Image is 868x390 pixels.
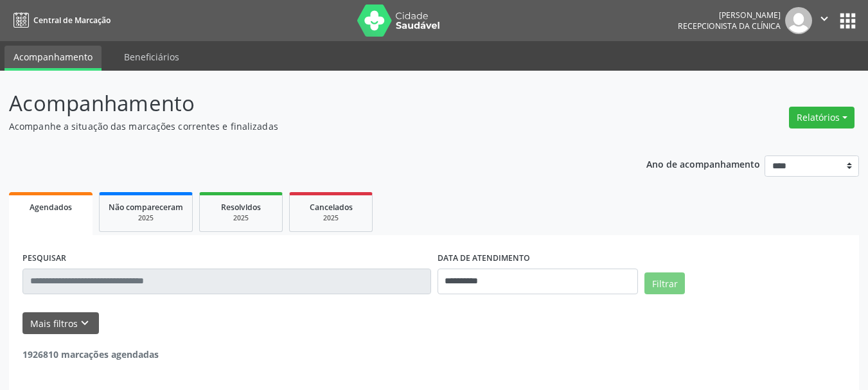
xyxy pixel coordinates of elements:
label: PESQUISAR [22,249,66,269]
button: Mais filtroskeyboard_arrow_down [22,312,99,335]
span: Central de Marcação [33,15,111,26]
div: 2025 [209,213,273,223]
i: keyboard_arrow_down [78,316,92,330]
div: [PERSON_NAME] [678,10,781,21]
button:  [812,7,837,34]
div: 2025 [299,213,363,223]
label: DATA DE ATENDIMENTO [438,249,530,269]
img: img [785,7,812,34]
span: Não compareceram [109,202,183,213]
a: Central de Marcação [9,10,111,31]
span: Agendados [30,202,72,213]
button: apps [837,10,859,32]
div: 2025 [109,213,183,223]
span: Resolvidos [221,202,261,213]
p: Ano de acompanhamento [646,155,760,172]
strong: 1926810 marcações agendadas [22,348,159,360]
span: Cancelados [310,202,353,213]
i:  [817,12,831,26]
button: Relatórios [789,107,855,129]
a: Beneficiários [115,46,188,68]
span: Recepcionista da clínica [678,21,781,31]
button: Filtrar [644,272,685,294]
p: Acompanhe a situação das marcações correntes e finalizadas [9,120,604,133]
p: Acompanhamento [9,87,604,120]
a: Acompanhamento [4,46,102,71]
